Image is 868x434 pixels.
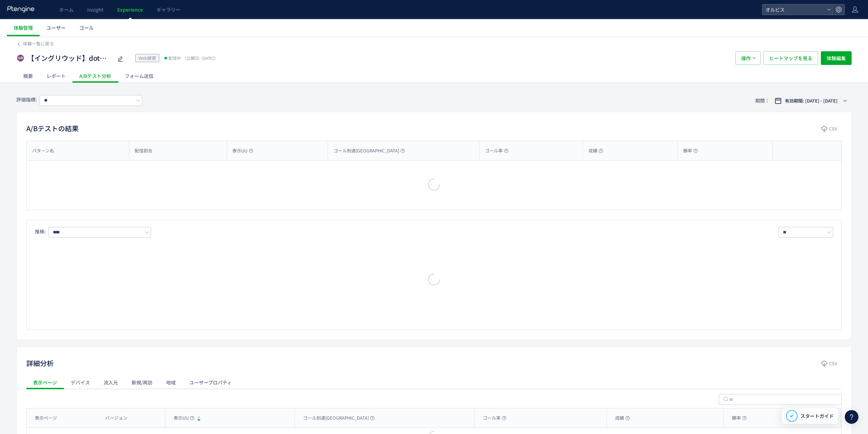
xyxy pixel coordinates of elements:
h2: A/Bテストの結果 [26,123,79,134]
span: 評価指標: [16,96,37,103]
span: 【イングリウッド】dotスキンチェック検証 [27,53,113,63]
span: 勝率 [732,415,747,421]
span: 配信割合 [135,148,152,154]
span: CSV [829,123,837,134]
div: ユーザープロパティ [182,376,239,389]
button: 有効期間: [DATE] - [DATE] [770,95,852,106]
span: 表示UU [232,148,253,154]
span: ギャラリー [157,6,180,13]
button: CSV [818,123,842,134]
span: 期間： [755,95,770,106]
span: 操作 [741,51,751,65]
div: 地域 [159,376,182,389]
span: ゴール率 [485,148,508,154]
button: 体験編集 [821,51,852,65]
span: バージョン [105,415,127,421]
div: A/Bテスト分析 [72,69,118,83]
span: 体験一覧に戻る [23,40,54,47]
div: 表示ページ [26,376,64,389]
span: 体験管理 [14,24,33,31]
span: 推移: [35,228,46,235]
span: 成績 [588,148,603,154]
span: 配信中 [168,55,181,62]
span: オルビス [763,4,824,15]
span: ゴール到達[GEOGRAPHIC_DATA] [303,415,375,421]
div: 流入元 [97,376,125,389]
span: 表示UU [174,415,194,421]
button: 操作 [735,51,761,65]
span: Experience [117,6,143,13]
span: ヒートマップを見る [769,51,812,65]
button: ヒートマップを見る [763,51,818,65]
div: レポート [40,69,72,83]
span: 成績 [615,415,630,421]
span: 有効期間: [DATE] - [DATE] [785,97,838,104]
span: ゴール率 [483,415,506,421]
h2: 詳細分析 [26,358,54,369]
button: CSV [818,358,842,369]
span: CSV [829,358,837,369]
div: 概要 [16,69,40,83]
span: ユーザー [46,24,66,31]
div: 新規/再訪 [125,376,159,389]
span: Web接客 [138,55,156,61]
span: ホーム [59,6,73,13]
span: スタートガイド [800,412,834,420]
span: Insight [87,6,104,13]
span: 表示ページ [35,415,57,421]
div: デバイス [64,376,97,389]
span: [DATE]） [184,55,218,61]
div: フォーム送信 [118,69,160,83]
span: ゴール到達[GEOGRAPHIC_DATA] [334,148,405,154]
span: パターン名 [32,148,54,154]
span: 体験編集 [827,51,846,65]
span: (公開日: [185,55,200,61]
span: ゴール [79,24,94,31]
span: 勝率 [683,148,698,154]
